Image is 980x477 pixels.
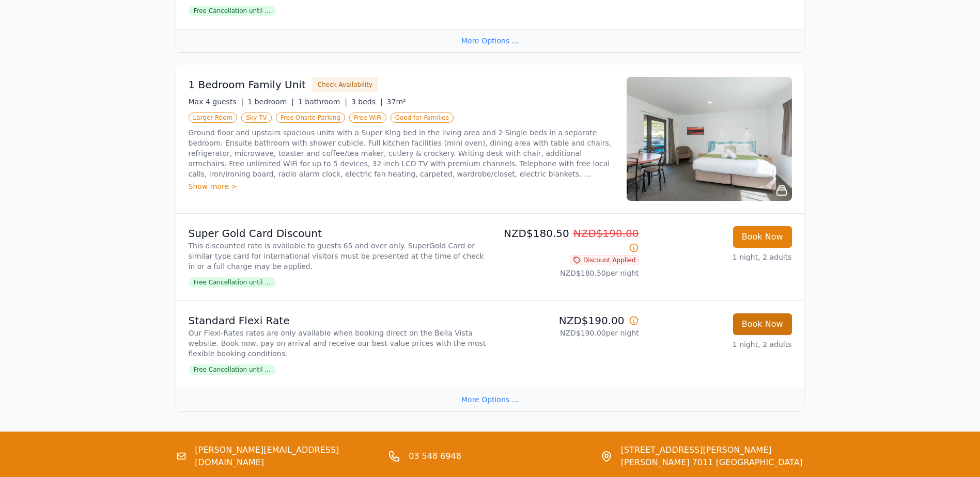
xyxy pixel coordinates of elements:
[387,98,406,106] span: 37m²
[189,128,614,179] p: Ground floor and upstairs spacious units with a Super King bed in the living area and 2 Single be...
[189,277,276,288] span: Free Cancellation until ...
[247,98,294,106] span: 1 bedroom |
[621,444,803,456] span: [STREET_ADDRESS][PERSON_NAME]
[241,113,272,123] span: Sky TV
[733,226,792,248] button: Book Now
[647,339,792,349] p: 1 night, 2 adults
[195,444,380,469] a: [PERSON_NAME][EMAIL_ADDRESS][DOMAIN_NAME]
[312,77,378,92] button: Check Availability
[176,388,804,411] div: More Options ...
[494,328,639,338] p: NZD$190.00 per night
[189,313,486,328] p: Standard Flexi Rate
[298,98,347,106] span: 1 bathroom |
[176,29,804,52] div: More Options ...
[189,6,276,16] span: Free Cancellation until ...
[189,226,486,241] p: Super Gold Card Discount
[573,227,639,240] span: NZD$190.00
[189,98,244,106] span: Max 4 guests |
[189,328,486,359] p: Our Flexi-Rates rates are only available when booking direct on the Bella Vista website. Book now...
[621,456,803,469] span: [PERSON_NAME] 7011 [GEOGRAPHIC_DATA]
[351,98,383,106] span: 3 beds |
[391,113,454,123] span: Good for Families
[189,241,486,272] p: This discounted rate is available to guests 65 and over only. SuperGold Card or similar type card...
[189,181,614,192] div: Show more >
[647,252,792,262] p: 1 night, 2 adults
[189,113,238,123] span: Larger Room
[494,268,639,278] p: NZD$180.50 per night
[189,364,276,375] span: Free Cancellation until ...
[494,313,639,328] p: NZD$190.00
[409,450,461,463] a: 03 548 6948
[733,313,792,335] button: Book Now
[276,113,345,123] span: Free Onsite Parking
[494,226,639,255] p: NZD$180.50
[189,77,306,92] h3: 1 Bedroom Family Unit
[570,255,639,265] span: Discount Applied
[349,113,386,123] span: Free WiFi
